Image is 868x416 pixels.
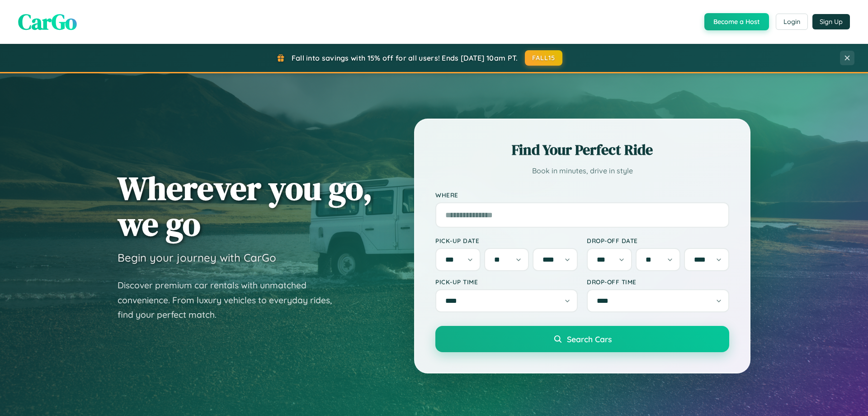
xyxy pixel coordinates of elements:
label: Where [435,191,729,199]
label: Pick-up Date [435,237,578,244]
button: FALL15 [525,50,563,66]
label: Drop-off Date [587,237,729,244]
button: Search Cars [435,326,729,352]
button: Sign Up [812,14,850,29]
label: Drop-off Time [587,278,729,286]
p: Discover premium car rentals with unmatched convenience. From luxury vehicles to everyday rides, ... [118,278,344,322]
span: Fall into savings with 15% off for all users! Ends [DATE] 10am PT. [292,53,518,62]
button: Become a Host [704,13,769,30]
h3: Begin your journey with CarGo [118,251,276,264]
span: CarGo [18,7,77,37]
h1: Wherever you go, we go [118,170,373,242]
label: Pick-up Time [435,278,578,286]
h2: Find Your Perfect Ride [435,140,729,160]
span: Search Cars [567,334,612,344]
p: Book in minutes, drive in style [435,164,729,177]
button: Login [776,14,808,30]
